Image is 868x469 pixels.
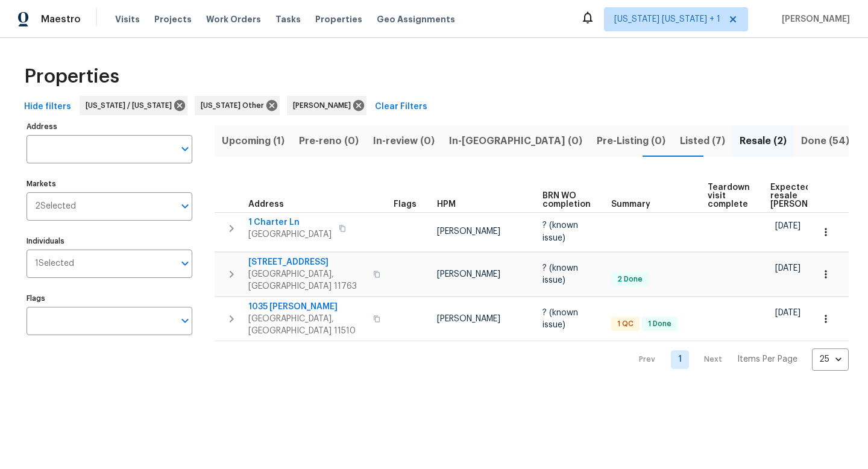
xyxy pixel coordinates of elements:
[449,133,582,150] span: In-[GEOGRAPHIC_DATA] (0)
[542,192,591,209] span: BRN WO completion
[315,13,362,25] span: Properties
[614,13,720,25] span: [US_STATE] [US_STATE] + 1
[201,99,269,112] span: [US_STATE] Other
[775,264,800,272] span: [DATE]
[222,133,285,150] span: Upcoming (1)
[24,99,71,115] span: Hide filters
[437,200,456,209] span: HPM
[611,200,650,209] span: Summary
[770,183,838,209] span: Expected resale [PERSON_NAME]
[248,216,332,228] span: 1 Charter Ln
[740,133,787,150] span: Resale (2)
[775,222,800,230] span: [DATE]
[24,71,119,83] span: Properties
[643,319,676,329] span: 1 Done
[177,312,193,329] button: Open
[27,180,192,187] label: Markets
[177,198,193,215] button: Open
[542,221,578,242] span: ? (known issue)
[437,270,500,279] span: [PERSON_NAME]
[299,133,359,150] span: Pre-reno (0)
[275,15,301,24] span: Tasks
[115,13,140,25] span: Visits
[287,96,366,115] div: [PERSON_NAME]
[801,133,849,150] span: Done (54)
[206,13,261,25] span: Work Orders
[248,256,366,268] span: [STREET_ADDRESS]
[248,228,332,241] span: [GEOGRAPHIC_DATA]
[777,13,850,25] span: [PERSON_NAME]
[394,200,417,209] span: Flags
[154,13,192,25] span: Projects
[373,133,435,150] span: In-review (0)
[612,319,638,329] span: 1 QC
[671,350,689,369] a: Goto page 1
[612,274,647,285] span: 2 Done
[35,201,76,212] span: 2 Selected
[27,238,192,245] label: Individuals
[375,99,427,115] span: Clear Filters
[248,313,366,337] span: [GEOGRAPHIC_DATA], [GEOGRAPHIC_DATA] 11510
[41,13,81,25] span: Maestro
[370,96,432,118] button: Clear Filters
[177,140,193,157] button: Open
[542,309,578,329] span: ? (known issue)
[293,99,356,112] span: [PERSON_NAME]
[86,99,177,112] span: [US_STATE] / [US_STATE]
[35,259,74,269] span: 1 Selected
[437,227,500,236] span: [PERSON_NAME]
[19,96,76,118] button: Hide filters
[177,255,193,272] button: Open
[597,133,665,150] span: Pre-Listing (0)
[195,96,280,115] div: [US_STATE] Other
[377,13,455,25] span: Geo Assignments
[248,301,366,313] span: 1035 [PERSON_NAME]
[27,295,192,302] label: Flags
[542,264,578,285] span: ? (known issue)
[437,315,500,323] span: [PERSON_NAME]
[812,344,849,375] div: 25
[80,96,187,115] div: [US_STATE] / [US_STATE]
[248,200,284,209] span: Address
[737,353,797,365] p: Items Per Page
[27,123,192,130] label: Address
[248,268,366,292] span: [GEOGRAPHIC_DATA], [GEOGRAPHIC_DATA] 11763
[680,133,725,150] span: Listed (7)
[708,183,750,209] span: Teardown visit complete
[627,348,849,371] nav: Pagination Navigation
[775,309,800,317] span: [DATE]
